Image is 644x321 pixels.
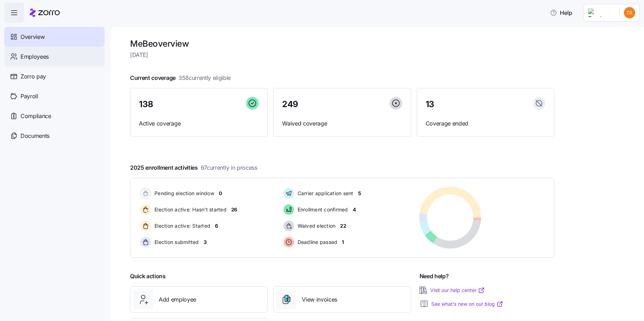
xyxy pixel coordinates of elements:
[4,47,105,66] a: Employees
[4,66,105,86] a: Zorro pay
[426,119,545,128] span: Coverage ended
[152,239,199,246] span: Election submitted
[4,86,105,106] a: Payroll
[550,8,572,17] span: Help
[130,272,166,281] span: Quick actions
[201,163,257,172] span: 67 currently in process
[431,300,503,308] a: See what’s new on our blog
[295,206,348,213] span: Enrollment confirmed
[130,51,554,59] span: [DATE]
[231,206,237,213] span: 26
[302,295,337,304] span: View invoices
[178,74,231,82] span: 358 currently eligible
[21,52,49,61] span: Employees
[358,190,361,197] span: 5
[21,112,51,121] span: Compliance
[152,222,210,229] span: Election active: Started
[4,106,105,126] a: Compliance
[588,8,614,17] img: Employer logo
[215,222,218,229] span: 6
[139,100,153,109] span: 138
[159,295,196,304] span: Add employee
[295,239,338,246] span: Deadline passed
[4,126,105,146] a: Documents
[624,7,635,18] img: 9f08772f748d173b6a631cba1b0c6066
[139,119,259,128] span: Active coverage
[21,92,38,101] span: Payroll
[152,190,214,197] span: Pending election window
[4,27,105,47] a: Overview
[204,239,207,246] span: 3
[544,6,578,20] button: Help
[21,33,45,41] span: Overview
[21,72,46,81] span: Zorro pay
[295,190,353,197] span: Carrier application sent
[353,206,356,213] span: 4
[152,206,227,213] span: Election active: Hasn't started
[430,287,485,294] a: Visit our help center
[219,190,222,197] span: 0
[130,163,257,172] span: 2025 enrollment activities
[130,74,231,82] span: Current coverage
[130,38,554,49] h1: MeBe overview
[340,222,346,229] span: 22
[282,100,298,109] span: 249
[426,100,434,109] span: 13
[420,272,449,281] span: Need help?
[21,132,49,140] span: Documents
[295,222,336,229] span: Waived election
[342,239,344,246] span: 1
[282,119,402,128] span: Waived coverage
